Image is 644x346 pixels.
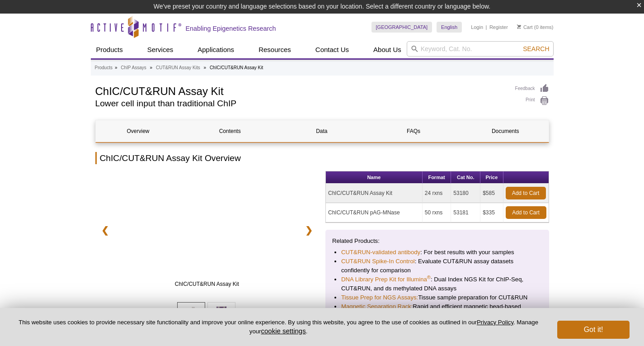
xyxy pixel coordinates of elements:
td: $585 [480,184,503,203]
a: Services [142,41,179,58]
li: : Dual Index NGS Kit for ChIP-Seq, CUT&RUN, and ds methylated DNA assays [341,275,533,293]
a: [GEOGRAPHIC_DATA] [371,22,432,33]
a: Applications [192,41,240,58]
li: » [150,65,153,70]
a: Contact Us [310,41,354,58]
a: Magnetic Separation Rack: [341,302,413,311]
a: Resources [253,41,296,58]
a: Products [91,41,128,58]
td: 24 rxns [423,184,451,203]
a: Overview [96,120,181,142]
button: Search [520,45,552,53]
th: Price [480,171,503,184]
td: ChIC/CUT&RUN Assay Kit [326,184,423,203]
a: DNA Library Prep Kit for Illumina® [341,275,431,284]
span: Search [523,45,549,52]
li: : Evaluate CUT&RUN assay datasets confidently for comparison [341,257,533,275]
img: Your Cart [517,24,521,29]
a: CUT&RUN-validated antibody [341,248,420,257]
a: Feedback [515,84,549,94]
p: This website uses cookies to provide necessary site functionality and improve your online experie... [14,318,542,336]
li: Rapid and efficient magnetic bead-based separation of samples [341,302,533,320]
input: Keyword, Cat. No. [407,41,554,57]
th: Name [326,171,423,184]
li: | [486,22,487,33]
span: ChIC/CUT&RUN Assay Kit [118,280,296,289]
li: (0 items) [517,22,554,33]
a: Cart [517,24,533,30]
li: ChIC/CUT&RUN Assay Kit [210,65,263,70]
a: CUT&RUN Spike-In Control [341,257,415,266]
h2: Lower cell input than traditional ChIP [95,100,506,108]
a: Products [95,64,113,72]
a: ❮ [95,220,115,241]
p: Related Products: [332,237,542,246]
a: Tissue Prep for NGS Assays: [341,293,418,302]
a: Documents [463,120,548,142]
h1: ChIC/CUT&RUN Assay Kit [95,84,506,97]
td: ChIC/CUT&RUN pAG-MNase [326,203,423,223]
a: English [437,22,462,33]
h2: Enabling Epigenetics Research [186,24,276,33]
button: cookie settings [261,327,306,335]
a: About Us [368,41,407,58]
li: Tissue sample preparation for CUT&RUN [341,293,533,302]
a: FAQs [371,120,456,142]
a: Register [489,24,508,30]
td: $335 [480,203,503,223]
button: Got it! [557,321,630,339]
a: Print [515,96,549,106]
a: Add to Cart [506,206,546,219]
li: : For best results with your samples [341,248,533,257]
a: Login [471,24,483,30]
a: ChIP Assays [121,64,146,72]
a: ❯ [299,220,319,241]
a: Add to Cart [506,187,546,199]
sup: ® [427,275,431,280]
th: Cat No. [451,171,480,184]
a: Contents [188,120,273,142]
li: » [115,65,118,70]
li: » [204,65,207,70]
a: Privacy Policy [477,319,513,326]
td: 53180 [451,184,480,203]
a: CUT&RUN Assay Kits [156,64,200,72]
th: Format [423,171,451,184]
td: 50 rxns [423,203,451,223]
a: Data [279,120,364,142]
td: 53181 [451,203,480,223]
h2: ChIC/CUT&RUN Assay Kit Overview [95,152,549,164]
